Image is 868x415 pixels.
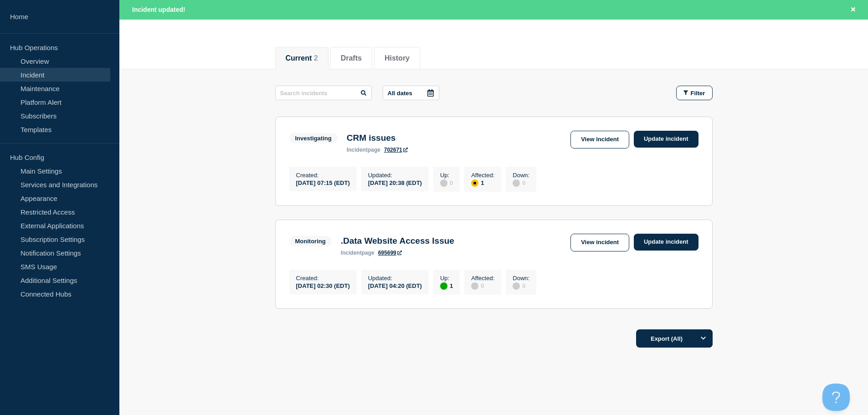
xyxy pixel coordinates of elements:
a: Update incident [634,131,699,148]
button: Filter [676,86,713,100]
div: disabled [440,179,447,187]
div: disabled [513,179,520,187]
div: 0 [513,179,529,187]
p: Updated : [368,275,422,282]
div: 1 [471,179,494,187]
div: [DATE] 07:15 (EDT) [296,179,350,186]
span: incident [347,147,368,153]
div: 0 [440,179,453,187]
span: Monitoring [289,236,332,246]
div: [DATE] 02:30 (EDT) [296,282,350,289]
p: Updated : [368,172,422,179]
iframe: Help Scout Beacon - Open [822,384,850,411]
button: Drafts [341,54,362,62]
div: disabled [471,282,478,290]
div: disabled [513,282,520,290]
p: Down : [513,172,529,179]
p: Down : [513,275,529,282]
a: 702671 [384,147,408,153]
div: 0 [471,282,494,290]
div: [DATE] 20:38 (EDT) [368,179,422,186]
a: View incident [570,234,629,251]
button: Current 2 [286,54,318,62]
div: 0 [513,282,529,290]
a: View incident [570,131,629,149]
h3: .Data Website Access Issue [341,236,454,246]
input: Search incidents [275,86,372,100]
p: Affected : [471,172,494,179]
p: Created : [296,172,350,179]
p: All dates [388,90,412,97]
p: Created : [296,275,350,282]
p: Up : [440,275,453,282]
span: Filter [691,90,705,97]
div: [DATE] 04:20 (EDT) [368,282,422,289]
button: Options [694,329,713,348]
button: History [385,54,410,62]
h3: CRM issues [347,133,408,143]
a: 695699 [378,250,402,256]
div: 1 [440,282,453,290]
button: Export (All) [636,329,713,348]
p: Up : [440,172,453,179]
span: incident [341,250,362,256]
span: Incident updated! [132,6,185,13]
p: page [341,250,375,256]
div: affected [471,179,478,187]
p: page [347,147,380,153]
span: Investigating [289,133,338,143]
a: Update incident [634,234,699,251]
button: Close banner [847,5,859,15]
button: All dates [383,86,439,100]
span: 2 [314,54,318,62]
div: up [440,282,447,290]
p: Affected : [471,275,494,282]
